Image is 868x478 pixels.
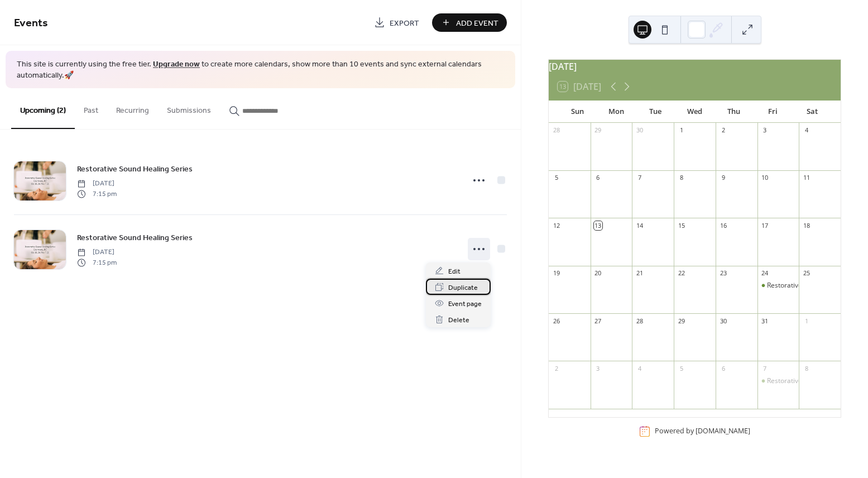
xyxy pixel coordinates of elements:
a: Upgrade now [153,57,200,72]
div: 5 [677,364,685,372]
div: 18 [802,221,811,230]
span: Add Event [456,17,498,29]
div: 10 [761,174,769,182]
div: 2 [719,126,727,135]
div: 12 [552,221,560,230]
div: 7 [635,174,644,182]
div: 24 [761,269,769,278]
div: Sat [793,101,832,123]
div: 31 [761,317,769,325]
div: 13 [594,221,602,230]
div: 3 [594,364,602,372]
a: Export [366,13,428,32]
span: Events [14,12,48,34]
div: 1 [677,126,685,135]
button: Add Event [432,13,507,32]
div: 11 [802,174,811,182]
div: 28 [635,317,644,325]
button: Submissions [158,88,220,128]
div: Restorative Sound Healing Series [757,281,799,290]
span: Event page [448,298,482,310]
div: 8 [802,364,811,372]
div: Fri [754,101,793,123]
div: 14 [635,221,644,230]
div: Mon [597,101,636,123]
div: 25 [802,269,811,278]
span: Delete [448,314,469,326]
div: 29 [594,126,602,135]
div: Restorative Sound Healing Series [757,376,799,386]
span: Restorative Sound Healing Series [77,232,193,244]
span: Export [390,17,419,29]
span: 7:15 pm [77,257,117,267]
span: 7:15 pm [77,189,117,199]
div: 6 [594,174,602,182]
span: Edit [448,266,461,278]
a: Restorative Sound Healing Series [77,162,193,175]
div: 27 [594,317,602,325]
div: 5 [552,174,560,182]
div: 21 [635,269,644,278]
button: Recurring [107,88,158,128]
div: 19 [552,269,560,278]
span: Duplicate [448,282,478,294]
span: Restorative Sound Healing Series [77,164,193,175]
div: [DATE] [549,60,841,73]
div: 30 [719,317,727,325]
button: Upcoming (2) [11,88,75,129]
div: 28 [552,126,560,135]
div: 6 [719,364,727,372]
a: Restorative Sound Healing Series [77,231,193,244]
div: 15 [677,221,685,230]
div: 29 [677,317,685,325]
div: Sun [558,101,597,123]
div: 3 [761,126,769,135]
div: 1 [802,317,811,325]
div: 22 [677,269,685,278]
div: 20 [594,269,602,278]
div: Powered by [655,427,750,436]
span: [DATE] [77,179,117,189]
div: 16 [719,221,727,230]
div: Thu [714,101,754,123]
div: 23 [719,269,727,278]
div: 2 [552,364,560,372]
div: 17 [761,221,769,230]
div: 26 [552,317,560,325]
div: 9 [719,174,727,182]
div: Wed [675,101,714,123]
div: 30 [635,126,644,135]
a: [DOMAIN_NAME] [696,427,750,436]
button: Past [75,88,107,128]
div: 7 [761,364,769,372]
div: 4 [802,126,811,135]
div: 8 [677,174,685,182]
span: [DATE] [77,247,117,257]
span: This site is currently using the free tier. to create more calendars, show more than 10 events an... [17,59,504,81]
div: 4 [635,364,644,372]
div: Tue [636,101,675,123]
